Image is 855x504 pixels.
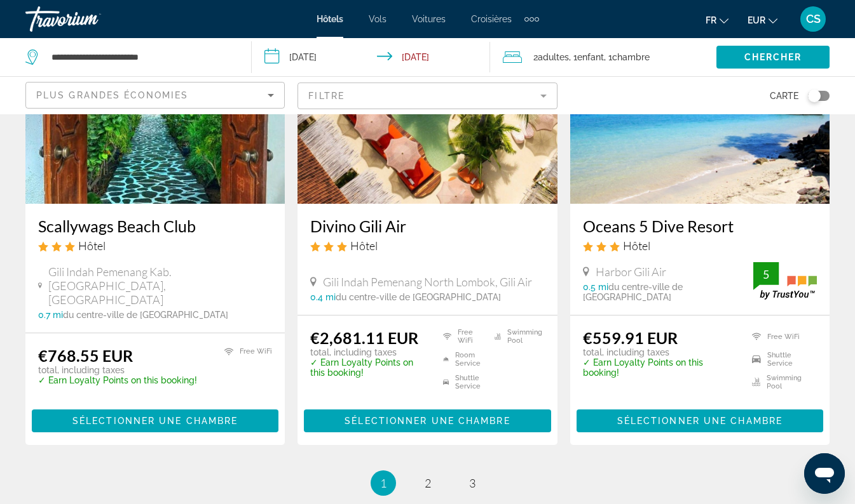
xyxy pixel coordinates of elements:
[345,416,510,426] span: Sélectionner une chambre
[369,14,386,24] a: Vols
[38,365,197,375] p: total, including taxes
[753,267,779,282] div: 5
[583,216,817,235] a: Oceans 5 Dive Resort
[612,52,650,62] span: Chambre
[538,52,569,62] span: Adultes
[38,239,272,253] div: 3 star Hotel
[471,14,512,24] a: Croisières
[583,357,736,378] p: ✓ Earn Loyalty Points on this booking!
[623,239,650,253] span: Hôtel
[469,476,475,490] span: 3
[310,292,336,302] span: 0.4 mi
[569,48,604,66] span: , 1
[583,347,736,357] p: total, including taxes
[533,48,569,66] span: 2
[310,216,544,235] a: Divino Gili Air
[706,15,716,25] span: fr
[716,46,830,69] button: Chercher
[804,453,845,494] iframe: Button to launch messaging window
[583,239,817,253] div: 3 star Hotel
[72,416,238,426] span: Sélectionner une chambre
[437,328,488,345] li: Free WiFi
[25,470,830,496] nav: Pagination
[78,239,106,253] span: Hôtel
[310,328,418,347] ins: €2,681.11 EUR
[577,409,823,432] button: Sélectionner une chambre
[748,11,777,29] button: Change currency
[583,328,678,347] ins: €559.91 EUR
[797,6,830,32] button: User Menu
[317,14,343,24] a: Hôtels
[412,14,446,24] a: Voitures
[490,38,716,76] button: Travelers: 2 adults, 1 child
[63,310,228,320] span: du centre-ville de [GEOGRAPHIC_DATA]
[25,3,153,36] a: Travorium
[524,9,539,29] button: Extra navigation items
[770,87,798,105] span: Carte
[36,90,188,100] span: Plus grandes économies
[437,374,488,390] li: Shuttle Service
[437,351,488,368] li: Room Service
[617,416,783,426] span: Sélectionner une chambre
[298,82,557,110] button: Filter
[746,374,817,390] li: Swimming Pool
[310,347,427,357] p: total, including taxes
[32,409,278,432] button: Sélectionner une chambre
[38,216,272,235] a: Scallywags Beach Club
[48,265,272,307] span: Gili Indah Pemenang Kab. [GEOGRAPHIC_DATA], [GEOGRAPHIC_DATA]
[706,11,728,29] button: Change language
[350,239,378,253] span: Hôtel
[753,262,817,300] img: trustyou-badge.svg
[583,282,608,292] span: 0.5 mi
[304,413,551,427] a: Sélectionner une chambre
[38,375,197,385] p: ✓ Earn Loyalty Points on this booking!
[596,265,666,279] span: Harbor Gili Air
[798,90,830,102] button: Toggle map
[323,275,532,289] span: Gili Indah Pemenang North Lombok, Gili Air
[336,292,501,302] span: du centre-ville de [GEOGRAPHIC_DATA]
[38,346,133,365] ins: €768.55 EUR
[577,413,823,427] a: Sélectionner une chambre
[36,88,274,103] mat-select: Sort by
[425,476,431,490] span: 2
[748,15,765,25] span: EUR
[746,351,817,368] li: Shuttle Service
[488,328,545,345] li: Swimming Pool
[583,282,683,302] span: du centre-ville de [GEOGRAPHIC_DATA]
[310,357,427,378] p: ✓ Earn Loyalty Points on this booking!
[744,52,802,62] span: Chercher
[310,239,544,253] div: 3 star Hotel
[577,52,604,62] span: Enfant
[252,38,491,76] button: Check-in date: Dec 20, 2025 Check-out date: Dec 27, 2025
[604,48,650,66] span: , 1
[32,413,278,427] a: Sélectionner une chambre
[38,310,63,320] span: 0.7 mi
[304,409,551,432] button: Sélectionner une chambre
[746,328,817,345] li: Free WiFi
[806,13,821,25] span: CS
[218,346,272,357] li: Free WiFi
[380,476,386,490] span: 1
